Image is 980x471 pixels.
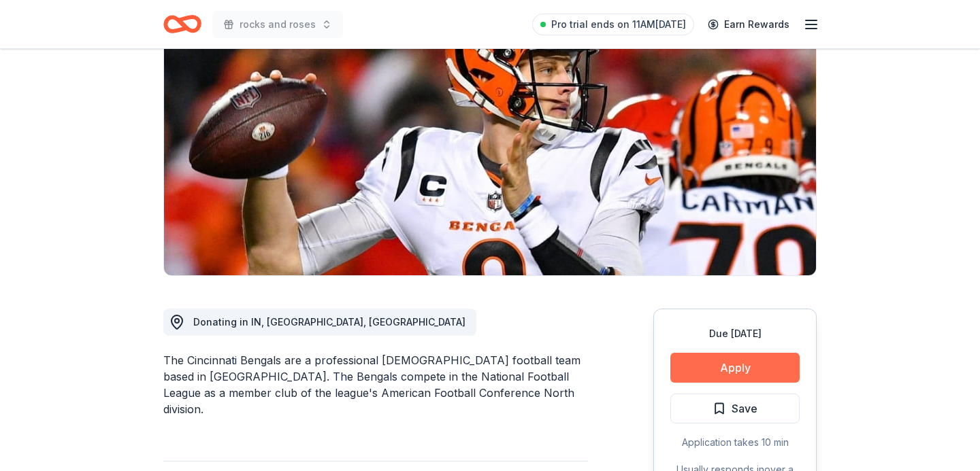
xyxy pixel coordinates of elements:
a: Earn Rewards [700,12,798,37]
button: rocks and roses [212,11,343,38]
span: rocks and roses [240,16,316,33]
span: Save [732,400,757,417]
span: Donating in IN, [GEOGRAPHIC_DATA], [GEOGRAPHIC_DATA] [193,316,465,328]
button: Apply [670,353,800,383]
img: Image for Cincinnati Bengals [164,16,816,275]
div: Application takes 10 min [670,434,800,451]
div: The Cincinnati Bengals are a professional [DEMOGRAPHIC_DATA] football team based in [GEOGRAPHIC_D... [163,352,588,417]
button: Save [670,394,800,423]
a: Home [163,8,201,40]
a: Pro trial ends on 11AM[DATE] [532,14,694,35]
div: Due [DATE] [670,326,800,342]
span: Pro trial ends on 11AM[DATE] [551,16,686,33]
